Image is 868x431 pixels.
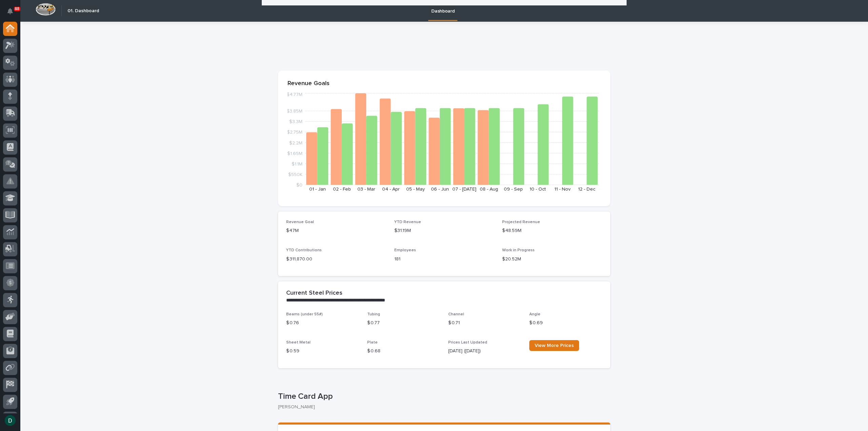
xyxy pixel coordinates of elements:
text: 11 - Nov [554,187,571,192]
span: Revenue Goal [286,220,314,224]
p: $ 0.68 [367,348,440,355]
div: Notifications88 [8,8,17,19]
tspan: $3.85M [287,109,302,114]
tspan: $3.3M [289,119,302,124]
span: Work in Progress [502,248,535,252]
text: 09 - Sep [504,187,523,192]
span: Tubing [367,312,380,316]
span: Employees [394,248,416,252]
text: 12 - Dec [578,187,595,192]
p: $20.52M [502,256,602,263]
p: 88 [15,6,19,11]
text: 04 - Apr [382,187,400,192]
tspan: $4.77M [287,92,302,97]
p: $ 0.69 [529,319,602,327]
text: 05 - May [406,187,425,192]
span: View More Prices [535,343,574,348]
p: Revenue Goals [288,80,601,87]
p: Time Card App [278,392,608,401]
span: Plate [367,340,378,345]
text: 10 - Oct [530,187,546,192]
img: Workspace Logo [36,3,56,16]
h2: Current Steel Prices [286,290,342,297]
p: [DATE] ([DATE]) [448,348,521,355]
text: 07 - [DATE] [452,187,476,192]
span: YTD Contributions [286,248,322,252]
button: Notifications [3,4,17,18]
p: $47M [286,227,386,234]
tspan: $0 [296,183,302,188]
p: $ 0.71 [448,319,521,327]
p: $31.19M [394,227,494,234]
span: Angle [529,312,540,316]
text: 01 - Jan [309,187,326,192]
tspan: $1.1M [292,161,302,166]
p: $ 0.77 [367,319,440,327]
p: 181 [394,256,494,263]
text: 08 - Aug [480,187,498,192]
text: 02 - Feb [333,187,351,192]
text: 06 - Jun [431,187,449,192]
span: Sheet Metal [286,340,311,345]
tspan: $1.65M [287,151,302,156]
span: Projected Revenue [502,220,540,224]
h2: 01. Dashboard [67,8,99,14]
p: $48.59M [502,227,602,234]
span: Channel [448,312,464,316]
p: $ 0.76 [286,319,359,327]
p: $ 311,870.00 [286,256,386,263]
span: YTD Revenue [394,220,421,224]
span: Prices Last Updated [448,340,487,345]
a: View More Prices [529,340,579,351]
span: Beams (under 55#) [286,312,323,316]
tspan: $2.2M [289,140,302,145]
p: $ 0.59 [286,348,359,355]
button: users-avatar [3,413,17,428]
tspan: $550K [288,172,302,177]
tspan: $2.75M [287,130,302,135]
p: [PERSON_NAME] [278,404,605,410]
text: 03 - Mar [357,187,375,192]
